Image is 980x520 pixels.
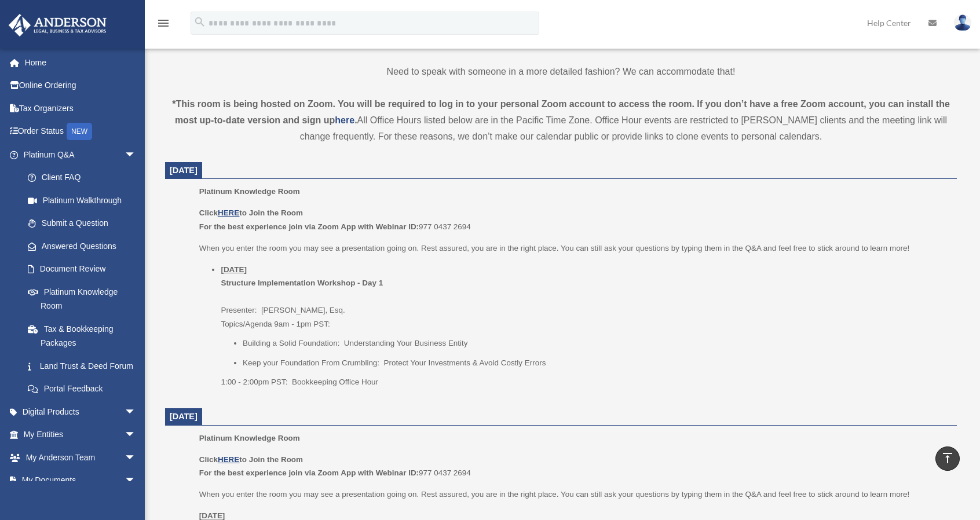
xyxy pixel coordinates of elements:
[16,378,153,401] a: Portal Feedback
[193,16,206,28] i: search
[8,400,153,423] a: Digital Productsarrow_drop_down
[165,64,957,80] p: Need to speak with someone in a more detailed fashion? We can accommodate that!
[8,51,153,74] a: Home
[199,206,949,233] p: 977 0437 2694
[221,265,247,274] u: [DATE]
[16,280,148,317] a: Platinum Knowledge Room
[199,511,225,520] u: [DATE]
[8,74,153,97] a: Online Ordering
[199,208,303,217] b: Click to Join the Room
[199,488,949,501] p: When you enter the room you may see a presentation going on. Rest assured, you are in the right p...
[218,208,239,217] a: HERE
[8,423,153,446] a: My Entitiesarrow_drop_down
[354,115,357,125] strong: .
[125,469,148,493] span: arrow_drop_down
[218,455,239,464] a: HERE
[16,258,153,281] a: Document Review
[221,263,949,389] li: Presenter: [PERSON_NAME], Esq. Topics/Agenda 9am - 1pm PST:
[16,212,153,235] a: Submit a Question
[125,423,148,447] span: arrow_drop_down
[199,434,300,442] span: Platinum Knowledge Room
[199,468,419,477] b: For the best experience join via Zoom App with Webinar ID:
[5,14,110,36] img: Anderson Advisors Platinum Portal
[221,279,383,287] b: Structure Implementation Workshop - Day 1
[8,97,153,120] a: Tax Organizers
[125,143,148,167] span: arrow_drop_down
[8,143,153,166] a: Platinum Q&Aarrow_drop_down
[935,446,960,471] a: vertical_align_top
[335,115,354,125] a: here
[221,375,949,389] p: 1:00 - 2:00pm PST: Bookkeeping Office Hour
[156,20,170,30] a: menu
[243,336,949,350] li: Building a Solid Foundation: Understanding Your Business Entity
[16,189,153,212] a: Platinum Walkthrough
[156,16,170,30] i: menu
[67,123,92,140] div: NEW
[16,166,153,189] a: Client FAQ
[170,166,198,175] span: [DATE]
[8,469,153,492] a: My Documentsarrow_drop_down
[199,453,949,480] p: 977 0437 2694
[172,99,950,125] strong: *This room is being hosted on Zoom. You will be required to log in to your personal Zoom account ...
[165,96,957,145] div: All Office Hours listed below are in the Pacific Time Zone. Office Hour events are restricted to ...
[199,241,949,255] p: When you enter the room you may see a presentation going on. Rest assured, you are in the right p...
[16,317,153,354] a: Tax & Bookkeeping Packages
[170,412,198,421] span: [DATE]
[954,14,971,31] img: User Pic
[8,446,153,469] a: My Anderson Teamarrow_drop_down
[941,451,955,465] i: vertical_align_top
[16,354,153,378] a: Land Trust & Deed Forum
[16,235,153,258] a: Answered Questions
[199,222,419,231] b: For the best experience join via Zoom App with Webinar ID:
[8,120,153,144] a: Order StatusNEW
[243,356,949,370] li: Keep your Foundation From Crumbling: Protect Your Investments & Avoid Costly Errors
[199,187,300,196] span: Platinum Knowledge Room
[199,455,303,464] b: Click to Join the Room
[125,446,148,470] span: arrow_drop_down
[125,400,148,424] span: arrow_drop_down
